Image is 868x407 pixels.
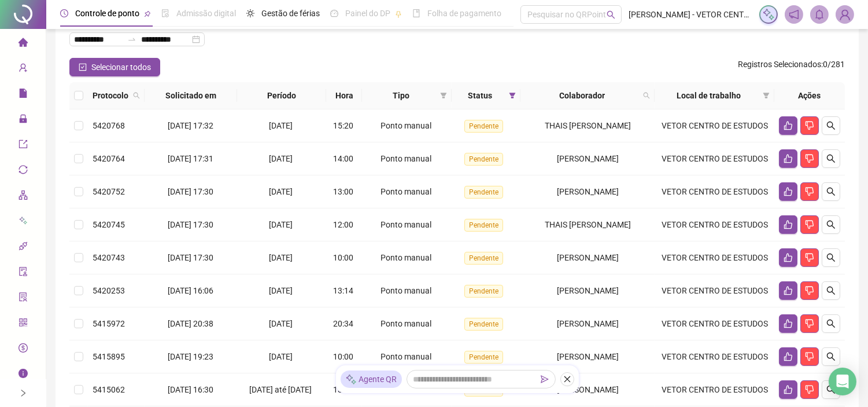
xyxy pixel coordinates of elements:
span: api [19,236,28,259]
span: Pendente [464,285,503,298]
img: sparkle-icon.fc2bf0ac1784a2077858766a79e2daf3.svg [345,373,357,386]
span: like [784,286,793,295]
span: [DATE] 17:30 [168,253,213,262]
span: notification [789,9,799,20]
td: VETOR CENTRO DE ESTUDOS [655,208,774,241]
span: [DATE] [269,154,293,163]
span: search [826,352,836,361]
span: file-done [161,9,169,17]
span: Painel do DP [345,9,390,18]
span: Ponto manual [381,154,431,163]
span: Status [456,89,504,102]
span: Admissão digital [176,9,236,18]
span: like [784,253,793,262]
span: Selecionar todos [91,61,151,74]
span: Pendente [464,153,503,166]
span: Pendente [464,318,503,331]
span: [PERSON_NAME] [557,319,619,328]
span: Folha de pagamento [427,9,501,18]
span: 20:34 [333,319,353,328]
span: dislike [805,220,814,229]
span: filter [440,92,447,99]
span: Pendente [464,186,503,199]
span: THAIS [PERSON_NAME] [545,220,631,229]
span: 13:14 [333,286,353,295]
span: [DATE] 16:30 [168,385,213,394]
span: [DATE] [269,187,293,196]
span: dislike [805,154,814,163]
span: [PERSON_NAME] - VETOR CENTRO DE ESTUDOS [629,8,752,21]
td: VETOR CENTRO DE ESTUDOS [655,307,774,340]
span: [PERSON_NAME] [557,286,619,295]
span: search [133,92,140,99]
td: VETOR CENTRO DE ESTUDOS [655,241,774,274]
td: VETOR CENTRO DE ESTUDOS [655,142,774,175]
span: solution [19,287,28,310]
th: Solicitado em [145,82,237,109]
th: Período [237,82,326,109]
span: search [131,87,142,104]
td: VETOR CENTRO DE ESTUDOS [655,274,774,307]
span: Ponto manual [381,286,431,295]
span: search [826,319,836,328]
span: check-square [79,63,87,71]
span: [PERSON_NAME] [557,253,619,262]
span: dislike [805,286,814,295]
span: 5420768 [93,121,125,130]
span: dislike [805,385,814,394]
span: Tipo [367,89,435,102]
span: like [784,352,793,361]
span: 13:00 [333,187,353,196]
span: [PERSON_NAME] [557,352,619,361]
span: user-add [19,58,28,81]
span: pushpin [144,10,151,17]
span: Ponto manual [381,253,431,262]
span: [DATE] 17:32 [168,121,213,130]
span: search [641,87,652,104]
span: Ponto manual [381,220,431,229]
span: like [784,319,793,328]
span: clock-circle [60,9,68,17]
span: lock [19,109,28,132]
span: filter [438,87,449,104]
span: search [607,10,615,19]
span: search [826,253,836,262]
span: apartment [19,185,28,208]
span: [DATE] [269,253,293,262]
span: Ponto manual [381,352,431,361]
span: [DATE] [269,121,293,130]
span: right [19,389,27,397]
span: 10:00 [333,352,353,361]
span: search [826,121,836,130]
span: 12:00 [333,220,353,229]
span: 5420745 [93,220,125,229]
span: 13:30 [333,385,353,394]
span: [DATE] 16:06 [168,286,213,295]
span: send [541,375,549,383]
span: [DATE] 20:38 [168,319,213,328]
span: qrcode [19,313,28,336]
span: Colaborador [525,89,638,102]
th: Hora [326,82,363,109]
span: Pendente [464,252,503,265]
img: sparkle-icon.fc2bf0ac1784a2077858766a79e2daf3.svg [762,8,775,21]
span: Local de trabalho [659,89,758,102]
span: Pendente [464,120,503,133]
img: 57585 [836,6,854,23]
span: dislike [805,319,814,328]
span: like [784,154,793,163]
td: VETOR CENTRO DE ESTUDOS [655,373,774,406]
span: file [19,83,28,107]
span: book [412,9,420,17]
span: 14:00 [333,154,353,163]
div: Agente QR [341,371,402,388]
span: info-circle [19,364,28,387]
span: search [826,154,836,163]
div: Ações [779,89,840,102]
span: like [784,187,793,196]
span: Pendente [464,219,503,232]
span: [PERSON_NAME] [557,187,619,196]
span: dislike [805,352,814,361]
span: [DATE] [269,286,293,295]
span: filter [509,92,516,99]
